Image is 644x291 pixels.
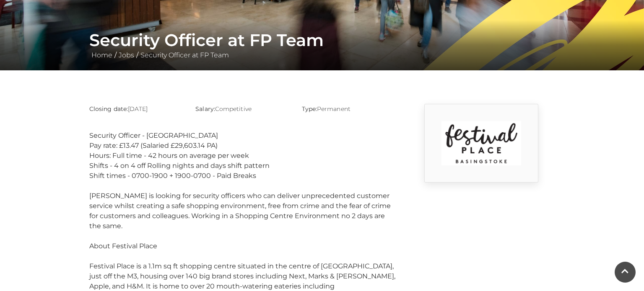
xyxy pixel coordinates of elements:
div: Pay rate: £13.47 (Salaried £29,603.14 PA) [89,141,395,151]
p: Permanent [302,104,395,114]
img: I7Nk_1640004660_ORD3.png [441,121,521,165]
div: Security Officer - [GEOGRAPHIC_DATA] [89,131,395,141]
div: Shift times - 0700-1900 + 1900-0700 - Paid Breaks [89,171,395,181]
strong: Salary: [195,105,215,113]
div: About Festival Place [89,241,395,251]
div: [PERSON_NAME] is looking for security officers who can deliver unprecedented customer service whi... [89,191,395,231]
div: / / [83,30,561,60]
strong: Type: [302,105,317,113]
p: Competitive [195,104,289,114]
a: Jobs [117,51,136,59]
a: Security Officer at FP Team [138,51,231,59]
a: Home [89,51,114,59]
h1: Security Officer at FP Team [89,30,555,50]
p: [DATE] [89,104,183,114]
div: Shifts - 4 on 4 off Rolling nights and days shift pattern [89,161,395,171]
strong: Closing date: [89,105,128,113]
div: Hours: Full time - 42 hours on average per week [89,151,395,161]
